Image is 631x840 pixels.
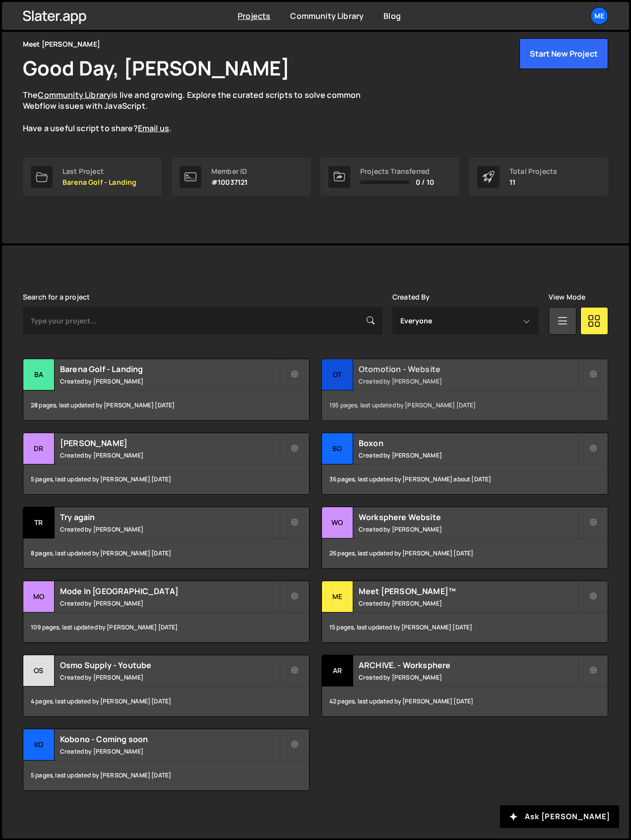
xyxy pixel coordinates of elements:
a: Last Project Barena Golf - Landing [23,158,162,196]
a: Tr Try again Created by [PERSON_NAME] 8 pages, last updated by [PERSON_NAME] [DATE] [23,507,310,569]
button: Start New Project [519,38,608,69]
a: Ot Otomotion - Website Created by [PERSON_NAME] 195 pages, last updated by [PERSON_NAME] [DATE] [321,359,608,421]
a: Ko Kobono - Coming soon Created by [PERSON_NAME] 5 pages, last updated by [PERSON_NAME] [DATE] [23,729,310,791]
small: Created by [PERSON_NAME] [359,525,578,534]
p: The is live and growing. Explore the curated scripts to solve common Webflow issues with JavaScri... [23,89,380,134]
small: Created by [PERSON_NAME] [60,673,279,682]
h1: Good Day, [PERSON_NAME] [23,54,290,81]
a: Projects [238,10,270,21]
a: Wo Worksphere Website Created by [PERSON_NAME] 26 pages, last updated by [PERSON_NAME] [DATE] [321,507,608,569]
a: AR ARCHIVE. - Worksphere Created by [PERSON_NAME] 42 pages, last updated by [PERSON_NAME] [DATE] [321,655,608,717]
div: 36 pages, last updated by [PERSON_NAME] about [DATE] [322,464,608,494]
h2: Boxon [359,438,578,449]
div: Total Projects [509,167,557,175]
div: 8 pages, last updated by [PERSON_NAME] [DATE] [23,538,309,568]
div: 5 pages, last updated by [PERSON_NAME] [DATE] [23,761,309,790]
div: Projects Transferred [360,167,434,175]
a: Bo Boxon Created by [PERSON_NAME] 36 pages, last updated by [PERSON_NAME] about [DATE] [321,433,608,495]
div: 109 pages, last updated by [PERSON_NAME] [DATE] [23,612,309,642]
a: Me Meet [PERSON_NAME]™ Created by [PERSON_NAME] 15 pages, last updated by [PERSON_NAME] [DATE] [321,581,608,643]
div: Member ID [211,167,248,175]
div: 5 pages, last updated by [PERSON_NAME] [DATE] [23,464,309,494]
a: Blog [383,10,401,21]
small: Created by [PERSON_NAME] [359,673,578,682]
div: AR [322,655,353,687]
div: Ko [23,729,55,761]
small: Created by [PERSON_NAME] [359,377,578,385]
div: 42 pages, last updated by [PERSON_NAME] [DATE] [322,687,608,716]
small: Created by [PERSON_NAME] [60,747,279,756]
div: Ba [23,359,55,390]
p: Barena Golf - Landing [63,178,136,186]
div: Last Project [63,167,136,175]
div: Meet [PERSON_NAME] [23,38,100,50]
h2: Meet [PERSON_NAME]™ [359,586,578,597]
h2: ARCHIVE. - Worksphere [359,660,578,671]
label: Created By [392,293,430,301]
small: Created by [PERSON_NAME] [359,599,578,608]
label: View Mode [549,293,585,301]
small: Created by [PERSON_NAME] [60,599,279,608]
a: Email us [138,123,169,134]
small: Created by [PERSON_NAME] [60,525,279,534]
div: Dr [23,433,55,464]
h2: Barena Golf - Landing [60,364,279,375]
div: 26 pages, last updated by [PERSON_NAME] [DATE] [322,538,608,568]
small: Created by [PERSON_NAME] [60,451,279,459]
h2: [PERSON_NAME] [60,438,279,449]
button: Ask [PERSON_NAME] [500,805,619,828]
h2: Mode In [GEOGRAPHIC_DATA] [60,586,279,597]
a: Community Library [290,10,364,21]
div: 28 pages, last updated by [PERSON_NAME] [DATE] [23,390,309,420]
h2: Otomotion - Website [359,364,578,375]
h2: Worksphere Website [359,512,578,523]
a: Community Library [38,89,111,100]
div: Me [322,581,353,612]
a: Os Osmo Supply - Youtube Created by [PERSON_NAME] 4 pages, last updated by [PERSON_NAME] [DATE] [23,655,310,717]
small: Created by [PERSON_NAME] [359,451,578,459]
h2: Kobono - Coming soon [60,734,279,745]
a: Ba Barena Golf - Landing Created by [PERSON_NAME] 28 pages, last updated by [PERSON_NAME] [DATE] [23,359,310,421]
a: Dr [PERSON_NAME] Created by [PERSON_NAME] 5 pages, last updated by [PERSON_NAME] [DATE] [23,433,310,495]
div: Ot [322,359,353,390]
div: Bo [322,433,353,464]
div: Wo [322,507,353,538]
label: Search for a project [23,293,90,301]
span: 0 / 10 [416,178,434,186]
div: 195 pages, last updated by [PERSON_NAME] [DATE] [322,390,608,420]
div: Os [23,655,55,687]
input: Type your project... [23,307,382,335]
h2: Osmo Supply - Youtube [60,660,279,671]
a: Me [590,7,608,25]
p: #10037121 [211,178,248,186]
p: 11 [509,178,557,186]
h2: Try again [60,512,279,523]
small: Created by [PERSON_NAME] [60,377,279,385]
div: Mo [23,581,55,612]
div: 15 pages, last updated by [PERSON_NAME] [DATE] [322,612,608,642]
a: Mo Mode In [GEOGRAPHIC_DATA] Created by [PERSON_NAME] 109 pages, last updated by [PERSON_NAME] [D... [23,581,310,643]
div: Tr [23,507,55,538]
div: 4 pages, last updated by [PERSON_NAME] [DATE] [23,687,309,716]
